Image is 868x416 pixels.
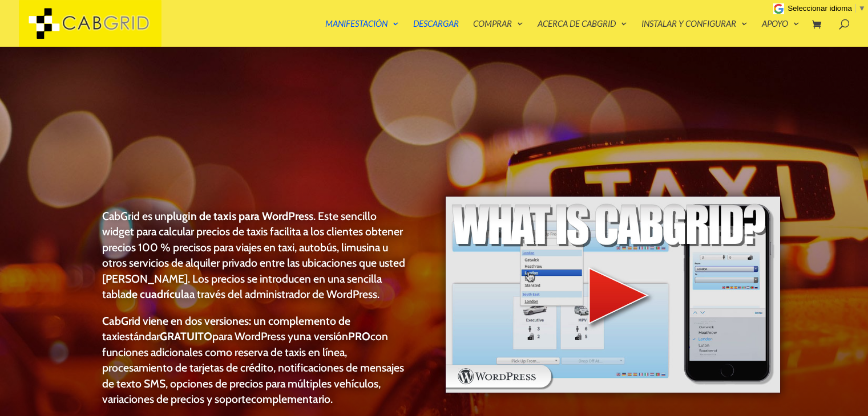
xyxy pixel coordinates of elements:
a: Descargar [413,19,459,47]
span: ▼ [858,4,866,13]
font: estándar [119,329,160,343]
a: Acerca de CabGrid [538,19,627,47]
img: Vídeo de introducción del complemento de reserva de taxis de WordPress [445,195,781,394]
a: Complemento de taxi CabGrid [19,16,162,28]
a: Manifestación [325,19,399,47]
font: CabGrid es un [102,209,167,223]
font: con funciones adicionales como reserva de taxis en línea, procesamiento de tarjetas de crédito, n... [102,329,404,406]
a: Comprar [473,19,523,47]
font: plugin de taxis para WordPress [167,209,313,223]
span: Seleccionar idioma [788,4,852,13]
a: GRATUITO [160,329,212,343]
a: PRO [348,329,370,343]
font: Apoyo [762,18,788,28]
font: para WordPress y [212,329,293,343]
font: Manifestación [325,18,387,28]
font: Instalar y configurar [641,18,736,28]
a: Instalar y configurar [641,19,748,47]
font: de cuadrícula [126,287,189,301]
a: Apoyo [762,19,800,47]
a: CabGrid viene en dos versiones: un complemento de taxi [102,314,350,343]
a: Vídeo de introducción del complemento de reserva de taxis de WordPress [445,385,781,396]
font: Acerca de CabGrid [538,18,616,28]
font: Comprar [473,18,512,28]
a: Seleccionar idioma​ [788,4,866,13]
a: una versión [293,329,348,343]
a: complementario [251,392,330,406]
span: ​ [855,4,855,13]
font: Descargar [413,18,459,28]
font: a través del administrador de WordPress. [189,287,380,301]
font: . [330,392,333,406]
